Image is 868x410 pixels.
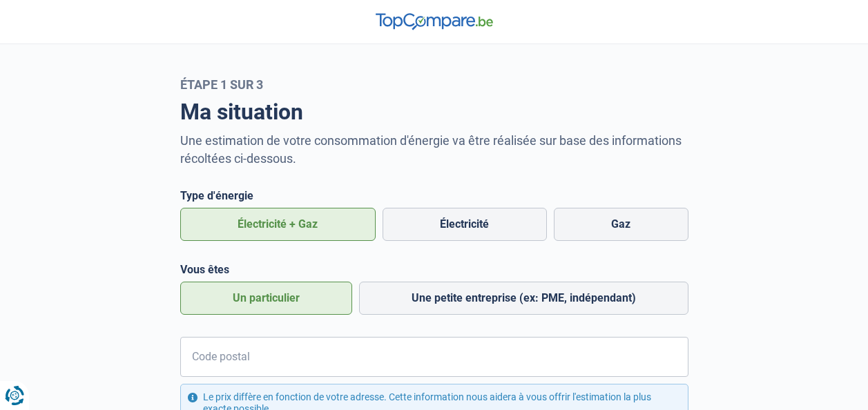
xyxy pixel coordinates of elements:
img: TopCompare.be [376,13,493,30]
input: 1000 [180,337,688,377]
label: Une petite entreprise (ex: PME, indépendant) [359,282,688,315]
label: Gaz [554,208,688,241]
h1: Ma situation [180,99,688,125]
label: Électricité [383,208,547,241]
label: Un particulier [180,282,352,315]
legend: Type d'énergie [180,189,688,202]
p: Une estimation de votre consommation d'énergie va être réalisée sur base des informations récolté... [180,132,688,166]
div: Étape 1 sur 3 [180,77,688,92]
legend: Vous êtes [180,263,688,276]
label: Électricité + Gaz [180,208,376,241]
